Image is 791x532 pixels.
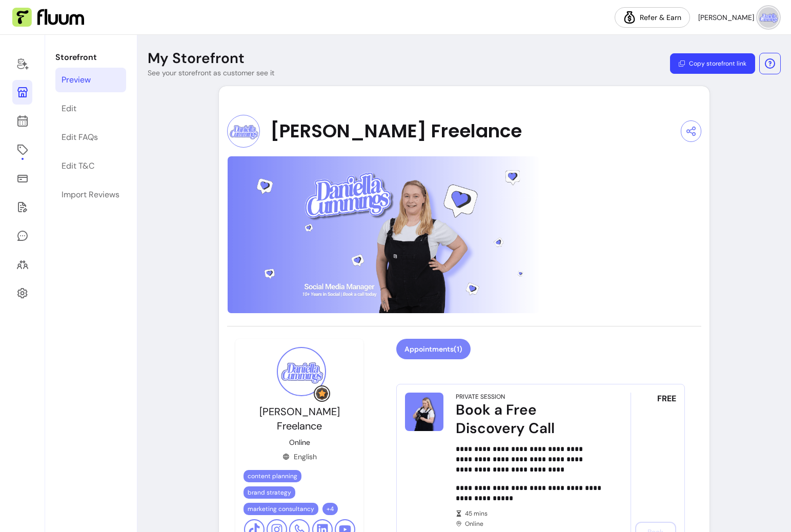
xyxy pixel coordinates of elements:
[282,452,317,462] div: English
[12,80,32,105] a: Storefront
[227,115,260,148] img: Provider image
[456,393,505,401] div: Private Session
[12,252,32,277] a: Clients
[227,156,539,314] img: image-0
[62,74,91,86] div: Preview
[55,96,126,121] a: Edit
[12,281,32,305] a: Settings
[248,472,297,480] span: content planning
[698,7,779,28] button: avatar[PERSON_NAME]
[148,49,245,68] p: My Storefront
[62,103,76,115] div: Edit
[615,7,690,28] a: Refer & Earn
[277,347,326,396] img: Provider image
[12,166,32,191] a: Sales
[62,160,94,172] div: Edit T&C
[248,488,291,497] span: brand strategy
[324,505,336,513] span: + 4
[670,53,755,74] button: Copy storefront link
[148,68,274,78] p: See your storefront as customer see it
[62,189,119,201] div: Import Reviews
[12,51,32,76] a: Home
[456,401,601,438] div: Book a Free Discovery Call
[55,68,126,92] a: Preview
[316,387,328,400] img: Grow
[698,12,754,23] span: [PERSON_NAME]
[55,51,126,64] p: Storefront
[12,137,32,162] a: Offerings
[12,8,84,27] img: Fluum Logo
[55,125,126,150] a: Edit FAQs
[396,339,471,359] button: Appointments(1)
[289,437,310,447] p: Online
[12,223,32,248] a: My Messages
[758,7,779,28] img: avatar
[248,505,314,513] span: marketing consultancy
[657,393,676,405] span: FREE
[270,121,522,141] span: [PERSON_NAME] Freelance
[55,182,126,207] a: Import Reviews
[259,405,340,433] span: [PERSON_NAME] Freelance
[405,393,443,431] img: Book a Free Discovery Call
[55,154,126,178] a: Edit T&C
[12,195,32,219] a: Forms
[465,509,601,518] span: 45 mins
[12,109,32,133] a: Calendar
[456,509,601,528] div: Online
[62,131,98,144] div: Edit FAQs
